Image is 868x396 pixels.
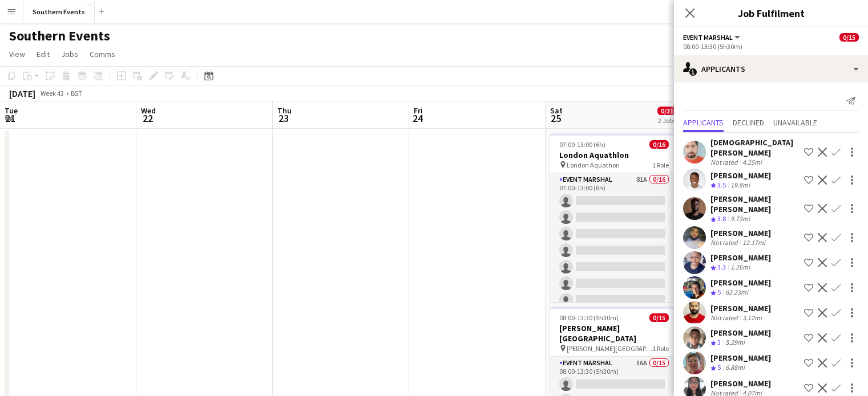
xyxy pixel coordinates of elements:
span: [PERSON_NAME][GEOGRAPHIC_DATA] [567,344,652,353]
span: Tue [5,105,18,116]
div: [PERSON_NAME] [710,252,771,263]
span: 3 [717,338,721,346]
span: Jobs [61,49,78,59]
span: Applicants [683,119,724,126]
div: [PERSON_NAME] [710,353,771,363]
a: View [5,47,30,62]
span: 1 Role [652,161,669,169]
span: 21 [3,112,18,125]
div: 4.25mi [740,158,764,166]
span: Comms [90,49,115,59]
button: Southern Events [23,1,95,23]
span: 24 [412,112,423,125]
div: BST [71,89,82,97]
div: [PERSON_NAME] [710,277,771,288]
div: [PERSON_NAME] [710,170,771,181]
div: [DEMOGRAPHIC_DATA][PERSON_NAME] [710,137,800,158]
span: 0/15 [839,33,859,42]
span: Wed [141,105,156,116]
span: Event Marshal [683,33,733,42]
div: [PERSON_NAME] [710,228,771,238]
span: Declined [733,119,764,126]
span: Edit [37,49,50,59]
span: 08:00-13:30 (5h30m) [559,313,619,322]
a: Jobs [56,47,83,62]
span: Unavailable [773,119,817,126]
span: 3.5 [717,181,726,189]
a: Comms [85,47,120,62]
div: 2 Jobs [658,116,676,125]
span: 5 [717,288,721,296]
span: Fri [414,105,423,116]
div: 3.12mi [740,313,764,322]
span: Week 43 [38,89,66,97]
span: 0/31 [657,107,677,115]
h3: Job Fulfilment [674,6,868,21]
div: Applicants [674,55,868,83]
span: 07:00-13:00 (6h) [559,140,605,149]
div: Not rated [710,238,740,247]
div: [PERSON_NAME] [710,328,771,338]
span: View [9,49,25,59]
span: 5 [717,363,721,371]
span: Thu [277,105,292,116]
span: 22 [139,112,156,125]
div: [DATE] [9,88,35,99]
span: Sat [550,105,563,116]
span: 23 [276,112,292,125]
h3: London Aquathlon [550,150,678,160]
app-job-card: 07:00-13:00 (6h)0/16London Aquathlon London Aquathon1 RoleEvent Marshal81A0/1607:00-13:00 (6h) [550,133,678,302]
div: [PERSON_NAME] [710,378,771,389]
div: 12.17mi [740,238,768,247]
span: 25 [548,112,563,125]
h3: [PERSON_NAME][GEOGRAPHIC_DATA] [550,323,678,344]
h1: Southern Events [9,27,110,44]
div: 19.8mi [728,181,752,190]
div: 08:00-13:30 (5h30m) [683,42,859,51]
span: London Aquathon [567,161,620,169]
span: 0/15 [649,313,669,322]
div: 1.26mi [728,263,752,272]
div: Not rated [710,313,740,322]
div: 6.88mi [723,363,747,373]
div: 9.73mi [728,214,752,224]
span: 3.3 [717,263,726,271]
div: Not rated [710,158,740,166]
button: Event Marshal [683,33,742,42]
span: 3.8 [717,214,726,223]
div: [PERSON_NAME] [710,303,771,313]
div: 62.23mi [723,288,750,297]
div: 5.29mi [723,338,747,348]
span: 1 Role [652,344,669,353]
div: [PERSON_NAME] [PERSON_NAME] [710,194,800,214]
span: 0/16 [649,140,669,149]
a: Edit [32,47,54,62]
